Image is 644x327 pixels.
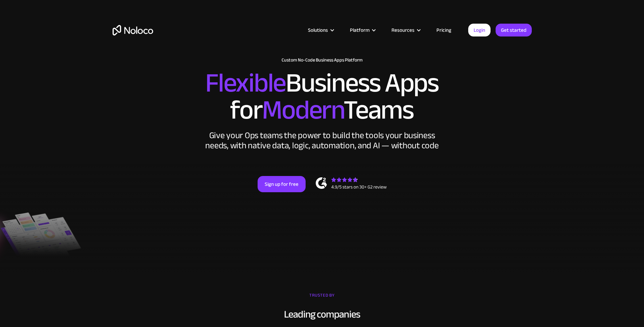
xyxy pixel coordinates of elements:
a: Sign up for free [258,176,306,192]
span: Modern [262,85,343,135]
a: home [113,25,153,35]
a: Login [468,24,491,36]
div: Solutions [308,26,328,34]
div: Resources [383,26,428,34]
div: Give your Ops teams the power to build the tools your business needs, with native data, logic, au... [204,130,440,151]
div: Platform [350,26,369,34]
div: Resources [391,26,414,34]
div: Solutions [300,26,341,34]
a: Get started [496,24,532,36]
div: Platform [341,26,383,34]
span: Flexible [205,58,286,108]
h2: Business Apps for Teams [113,70,532,124]
a: Pricing [428,26,460,34]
